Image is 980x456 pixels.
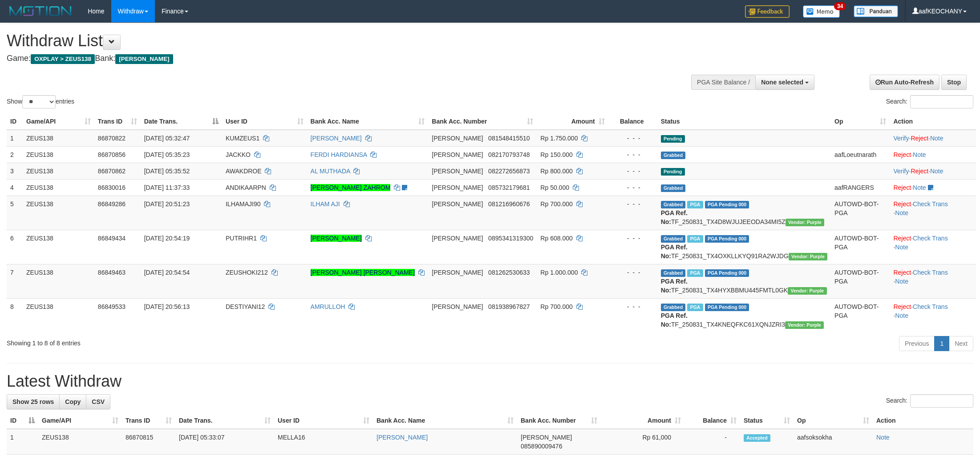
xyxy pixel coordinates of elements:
[687,269,703,277] span: Marked by aafRornrotha
[144,235,190,242] span: [DATE] 20:54:19
[23,179,94,196] td: ZEUS138
[831,196,890,230] td: AUTOWD-BOT-PGA
[661,269,686,277] span: Grabbed
[612,150,654,159] div: - - -
[7,32,644,50] h1: Withdraw List
[7,95,74,108] label: Show entries
[540,235,572,242] span: Rp 608.000
[657,230,831,264] td: TF_250831_TX4OXKLLKYQ91RA2WJDG
[488,269,530,276] span: Copy 081262530633 to clipboard
[601,429,684,455] td: Rp 61,000
[311,151,367,158] a: FERDI HARDIANSA
[890,179,976,196] td: ·
[65,398,81,405] span: Copy
[23,264,94,298] td: ZEUS138
[144,184,190,191] span: [DATE] 11:37:33
[22,95,56,108] select: Showentries
[687,304,703,311] span: Marked by aafRornrotha
[890,113,976,130] th: Action
[890,230,976,264] td: · ·
[98,168,126,175] span: 86870862
[657,196,831,230] td: TF_250831_TX4D8WJUJEEODA34MI5Z
[899,336,935,351] a: Previous
[612,167,654,176] div: - - -
[23,230,94,264] td: ZEUS138
[7,264,23,298] td: 7
[144,168,190,175] span: [DATE] 05:35:52
[488,235,533,242] span: Copy 0895341319300 to clipboard
[226,168,262,175] span: AWAKDROE
[949,336,973,351] a: Next
[831,298,890,332] td: AUTOWD-BOT-PGA
[521,434,572,441] span: [PERSON_NAME]
[910,394,973,408] input: Search:
[740,412,794,429] th: Status: activate to sort column ascending
[895,209,908,216] a: Note
[98,135,126,142] span: 86870822
[7,412,38,429] th: ID: activate to sort column descending
[540,200,572,208] span: Rp 700.000
[226,135,259,142] span: KUMZEUS1
[608,113,657,130] th: Balance
[311,135,362,142] a: [PERSON_NAME]
[705,235,749,243] span: PGA Pending
[226,200,261,208] span: ILHAMAJI90
[913,151,926,158] a: Note
[432,200,483,208] span: [PERSON_NAME]
[23,146,94,163] td: ZEUS138
[761,79,803,86] span: None selected
[23,163,94,179] td: ZEUS138
[540,168,572,175] span: Rp 800.000
[540,303,572,310] span: Rp 700.000
[488,151,530,158] span: Copy 082170793748 to clipboard
[7,130,23,147] td: 1
[803,5,840,18] img: Button%20Memo.svg
[893,200,911,208] a: Reject
[274,429,373,455] td: MELLA16
[661,235,686,243] span: Grabbed
[226,151,251,158] span: JACKKO
[705,304,749,311] span: PGA Pending
[226,235,257,242] span: PUTRIHR1
[657,264,831,298] td: TF_250831_TX4HYXBBMU445FMTL0GK
[12,398,54,405] span: Show 25 rows
[98,151,126,158] span: 86870856
[886,95,973,108] label: Search:
[794,429,873,455] td: aafsoksokha
[373,412,517,429] th: Bank Acc. Name: activate to sort column ascending
[890,146,976,163] td: ·
[834,2,846,10] span: 34
[785,321,824,329] span: Vendor URL: https://trx4.1velocity.biz
[893,151,911,158] a: Reject
[893,269,911,276] a: Reject
[311,184,391,191] a: [PERSON_NAME] ZAHROM
[23,298,94,332] td: ZEUS138
[86,394,110,409] a: CSV
[141,113,222,130] th: Date Trans.: activate to sort column descending
[222,113,307,130] th: User ID: activate to sort column ascending
[23,113,94,130] th: Game/API: activate to sort column ascending
[895,312,908,319] a: Note
[831,179,890,196] td: aafRANGERS
[144,151,190,158] span: [DATE] 05:35:23
[540,135,578,142] span: Rp 1.750.000
[7,4,74,18] img: MOTION_logo.png
[31,54,95,64] span: OXPLAY > ZEUS138
[930,135,944,142] a: Note
[831,264,890,298] td: AUTOWD-BOT-PGA
[311,269,415,276] a: [PERSON_NAME] [PERSON_NAME]
[661,209,688,225] b: PGA Ref. No:
[517,412,601,429] th: Bank Acc. Number: activate to sort column ascending
[873,412,973,429] th: Action
[540,151,572,158] span: Rp 150.000
[488,200,530,208] span: Copy 081216960676 to clipboard
[144,269,190,276] span: [DATE] 20:54:54
[175,429,274,455] td: [DATE] 05:33:07
[7,113,23,130] th: ID
[890,298,976,332] td: · ·
[854,5,898,17] img: panduan.png
[890,196,976,230] td: · ·
[488,303,530,310] span: Copy 081938967827 to clipboard
[691,75,755,90] div: PGA Site Balance /
[7,179,23,196] td: 4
